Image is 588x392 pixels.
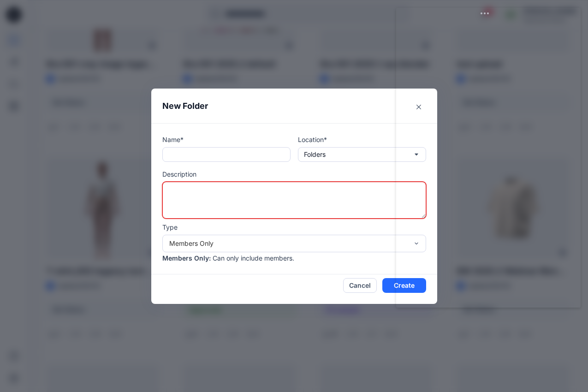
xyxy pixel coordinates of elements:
button: Cancel [343,278,377,293]
header: New Folder [151,89,437,123]
p: Folders [304,149,326,160]
p: Members Only : [162,253,211,263]
button: Create [382,278,426,293]
button: Folders [298,147,426,162]
p: Location* [298,135,426,144]
div: Members Only [169,238,408,248]
p: Can only include members. [213,253,294,263]
p: Name* [162,135,291,144]
p: Description [162,169,426,179]
p: Type [162,222,426,232]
